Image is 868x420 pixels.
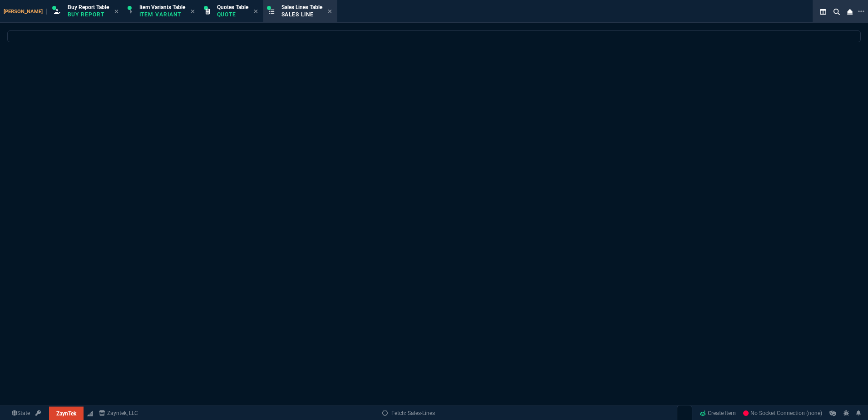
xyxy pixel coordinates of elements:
a: Global State [9,409,33,417]
span: No Socket Connection (none) [743,410,822,416]
nx-icon: Close Workbench [843,6,856,17]
a: msbcCompanyName [96,409,141,417]
span: Item Variants Table [139,4,185,10]
nx-icon: Split Panels [816,6,830,17]
nx-icon: Close Tab [328,8,332,15]
nx-icon: Close Tab [254,8,258,15]
p: Item Variant [139,11,185,18]
p: Quote [217,11,248,18]
p: Buy Report [68,11,109,18]
nx-icon: Open New Tab [858,7,864,16]
nx-icon: Close Tab [191,8,195,15]
nx-icon: Close Tab [114,8,118,15]
span: Quotes Table [217,4,248,10]
a: Create Item [696,406,740,420]
span: Buy Report Table [68,4,109,10]
a: Fetch: Sales-Lines [382,409,435,417]
span: [PERSON_NAME] [4,9,47,15]
a: API TOKEN [33,409,44,417]
span: Sales Lines Table [281,4,322,10]
p: Sales Line [281,11,322,18]
nx-icon: Search [830,6,843,17]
